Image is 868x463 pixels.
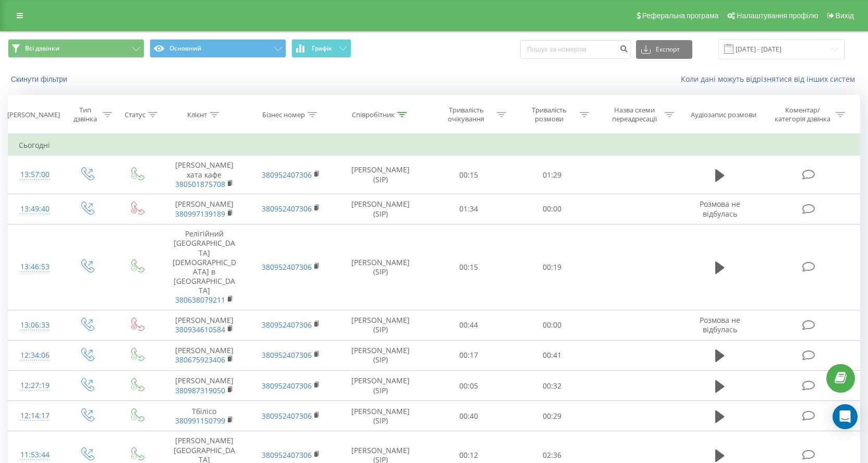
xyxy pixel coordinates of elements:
td: 00:00 [510,310,594,340]
a: 380952407306 [262,450,312,460]
div: Співробітник [352,110,395,119]
a: 380501875708 [175,179,225,189]
button: Скинути фільтри [8,74,72,84]
a: 380952407306 [262,381,312,391]
a: 380997139189 [175,209,225,219]
td: [PERSON_NAME] (SIP) [334,401,427,431]
td: 00:17 [427,340,510,370]
td: 00:00 [510,194,594,224]
a: 380952407306 [262,262,312,272]
span: Розмова не відбулась [700,315,740,334]
span: Розмова не відбулась [700,199,740,218]
td: 00:15 [427,156,510,194]
a: 380934610584 [175,324,225,334]
td: 01:29 [510,156,594,194]
td: Тбілісо [161,401,248,431]
td: [PERSON_NAME] (SIP) [334,224,427,310]
div: Open Intercom Messenger [833,404,858,429]
button: Експорт [636,40,692,59]
td: Сьогодні [8,135,860,156]
td: [PERSON_NAME] (SIP) [334,310,427,340]
div: Бізнес номер [262,110,305,119]
div: Назва схеми переадресації [606,106,662,123]
a: 380952407306 [262,350,312,360]
span: Реферальна програма [642,11,719,20]
td: 00:44 [427,310,510,340]
button: Основний [150,39,286,58]
div: Статус [125,110,145,119]
td: 00:40 [427,401,510,431]
td: 00:41 [510,340,594,370]
td: [PERSON_NAME] (SIP) [334,194,427,224]
td: [PERSON_NAME] [161,310,248,340]
a: 380952407306 [262,170,312,180]
button: Графік [291,39,351,58]
td: [PERSON_NAME] (SIP) [334,340,427,370]
div: 12:27:19 [19,376,51,396]
td: [PERSON_NAME] [161,194,248,224]
div: Тривалість очікування [438,106,494,123]
td: 00:32 [510,371,594,401]
div: 13:49:40 [19,199,51,219]
div: Аудіозапис розмови [691,110,756,119]
td: Релігійний [GEOGRAPHIC_DATA][DEMOGRAPHIC_DATA] в [GEOGRAPHIC_DATA] [161,224,248,310]
div: 13:57:00 [19,165,51,185]
a: 380675923406 [175,355,225,365]
a: 380987319050 [175,385,225,395]
td: 00:05 [427,371,510,401]
div: 12:14:17 [19,406,51,426]
div: Клієнт [187,110,207,119]
a: Коли дані можуть відрізнятися вiд інших систем [681,74,860,84]
td: 00:19 [510,224,594,310]
span: Налаштування профілю [737,11,818,20]
td: [PERSON_NAME] хата кафе [161,156,248,194]
button: Всі дзвінки [8,39,144,58]
a: 380952407306 [262,204,312,214]
td: [PERSON_NAME] (SIP) [334,371,427,401]
input: Пошук за номером [520,40,631,59]
span: Вихід [836,11,854,20]
span: Графік [312,45,332,52]
a: 380952407306 [262,411,312,421]
div: Тривалість розмови [521,106,577,123]
div: 13:46:53 [19,257,51,277]
div: 13:06:33 [19,315,51,335]
td: [PERSON_NAME] (SIP) [334,156,427,194]
div: 12:34:06 [19,345,51,366]
a: 380991150799 [175,416,225,426]
div: [PERSON_NAME] [7,110,60,119]
a: 380638079211 [175,295,225,305]
span: Всі дзвінки [25,44,59,53]
td: 01:34 [427,194,510,224]
td: 00:29 [510,401,594,431]
div: Тип дзвінка [70,106,100,123]
div: Коментар/категорія дзвінка [772,106,833,123]
a: 380952407306 [262,320,312,330]
td: 00:15 [427,224,510,310]
td: [PERSON_NAME] [161,371,248,401]
td: [PERSON_NAME] [161,340,248,370]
